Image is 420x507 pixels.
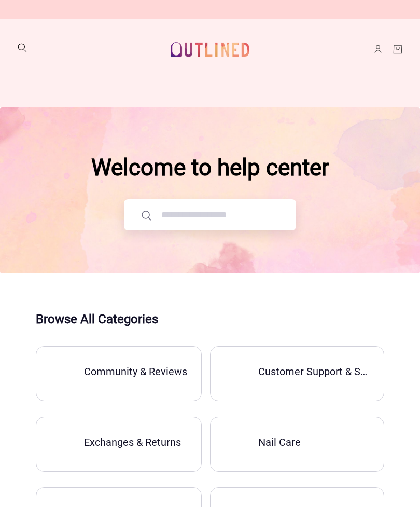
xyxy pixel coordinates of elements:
[392,44,403,55] a: Cart
[372,44,384,55] a: Account
[84,365,189,378] div: Community & Reviews
[164,28,256,72] a: Outlined
[258,365,371,378] div: Customer Support & Shopping Experience
[91,150,329,185] div: Welcome to help center
[258,436,371,448] div: Nail Care
[36,417,210,472] a: Exchanges & Returns
[84,436,189,448] div: Exchanges & Returns
[17,42,28,53] button: Search
[210,417,384,472] a: Nail Care
[36,346,210,401] a: Community & Reviews
[36,310,384,328] div: Browse All Categories
[210,346,384,401] a: Customer Support & Shopping Experience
